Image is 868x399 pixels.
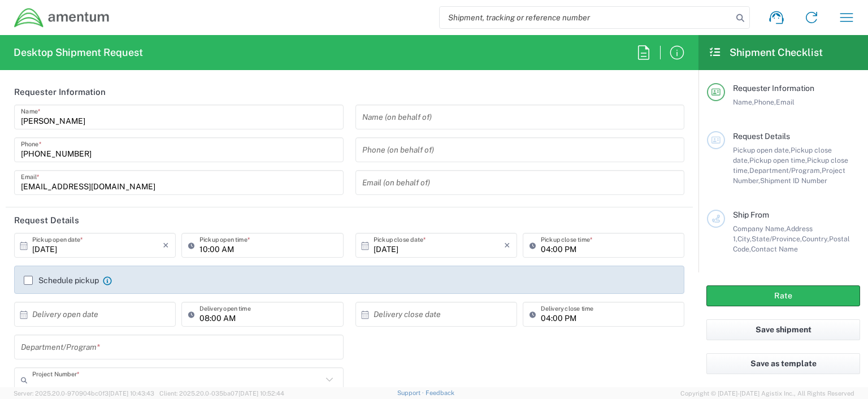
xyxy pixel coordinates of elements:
span: Client: 2025.20.0-035ba07 [159,390,284,397]
h2: Shipment Checklist [709,46,823,59]
button: Rate [706,285,860,306]
span: Shipment ID Number [760,176,827,185]
span: City, [737,235,752,243]
span: Server: 2025.20.0-970904bc0f3 [14,390,154,397]
span: Country, [802,235,829,243]
span: Copyright © [DATE]-[DATE] Agistix Inc., All Rights Reserved [680,388,854,398]
button: Save shipment [706,319,860,340]
span: Contact Name [751,245,798,253]
span: Ship From [733,210,769,219]
span: [DATE] 10:43:43 [108,390,154,397]
h2: Desktop Shipment Request [14,46,143,59]
span: Requester Information [733,84,814,93]
span: Name, [733,98,754,106]
a: Feedback [426,389,454,396]
span: State/Province, [752,235,802,243]
span: Email [776,98,795,106]
span: Department/Program, [749,166,822,175]
span: Phone, [754,98,776,106]
span: [DATE] 10:52:44 [238,390,284,397]
input: Shipment, tracking or reference number [440,7,732,28]
span: Pickup open time, [749,156,807,164]
button: Save as template [706,353,860,374]
span: Company Name, [733,224,786,233]
span: Pickup open date, [733,146,791,154]
label: Schedule pickup [24,276,99,285]
i: × [504,236,510,254]
h2: Request Details [14,215,79,226]
i: × [163,236,169,254]
h2: Requester Information [14,86,106,98]
img: dyncorp [14,7,110,28]
span: Request Details [733,132,790,141]
a: Support [397,389,426,396]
